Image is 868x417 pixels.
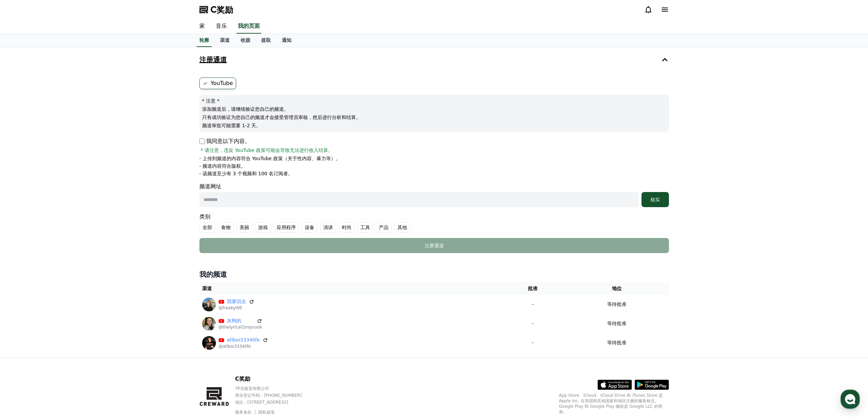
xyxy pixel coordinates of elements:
font: 游戏 [258,225,268,230]
a: 服务条款 [235,410,257,415]
a: atlboi3334life [227,336,260,344]
font: - 上传到频道的内容符合 YouTube 政策（关于性内容、暴力等）。 [199,156,340,161]
font: 频道审批可能需要 1-2 天。 [202,123,261,128]
a: 通知 [276,34,297,47]
font: 我的页面 [238,23,260,29]
font: atlboi3334life [227,337,260,343]
font: 等待批准 [607,340,626,345]
font: App Store、iCloud、iCloud Drive 和 iTunes Store 是 Apple Inc. 在美国和其他国家和地区注册的服务标志。Google Play 和 Google... [559,393,663,414]
a: 渠道 [215,34,235,47]
font: 我同意以下内容。 [206,138,250,144]
font: C奖励 [210,5,233,14]
font: C奖励 [235,376,250,382]
font: 类别 [199,213,210,220]
a: C奖励 [199,4,233,15]
a: 提取 [256,34,276,47]
a: Home [2,217,45,235]
a: 轮廓 [197,34,212,47]
font: 商业登记号码：[PHONE_NUMBER] [235,393,302,398]
a: 灰狗的 [227,317,254,324]
font: 我的频道 [199,270,227,278]
img: 灰狗的 [202,317,216,331]
font: YP实验室有限公司 [235,386,269,391]
a: 我的页面 [236,19,261,34]
font: 通知 [282,37,291,43]
font: - 该频道至少有 3 个视频和 100 名订阅者。 [199,171,293,176]
font: 提取 [261,37,271,43]
a: Messages [45,217,89,235]
font: - [532,340,533,345]
font: 频道网址 [199,183,221,190]
a: 我要回去 [227,298,246,305]
font: 全部 [202,225,212,230]
font: 渠道 [202,286,212,291]
font: 应用程序 [277,225,296,230]
font: 灰狗的 [227,318,241,323]
font: 批准 [528,286,537,291]
font: * 请注意，违反 YouTube 政策可能会导致无法进行收入结算。 [201,147,333,153]
font: 等待批准 [607,301,626,307]
button: 核实 [641,192,669,207]
font: 服务条款 [235,410,252,415]
font: 设备 [305,225,314,230]
span: Settings [102,228,118,233]
font: 我要回去 [227,299,246,304]
img: 我要回去 [202,298,216,311]
a: 隐私政策 [258,410,275,415]
font: 演讲 [323,225,333,230]
a: 音乐 [210,19,232,34]
font: @thelyrical1troycook [219,325,262,330]
font: - 频道内容符合版权。 [199,163,246,169]
font: 食物 [221,225,231,230]
font: @atlboi3334life [219,344,251,349]
font: 只有成功验证为您自己的频道才会接受管理员审核，然后进行分析和结算。 [202,115,361,120]
font: 渠道 [220,37,230,43]
a: 家 [194,19,210,34]
span: Home [18,228,30,233]
a: Settings [89,217,132,235]
font: 核实 [650,197,660,202]
font: 地址 : [STREET_ADDRESS] [235,400,288,405]
img: atlboi3334life [202,336,216,350]
font: @freakyt95 [219,306,242,310]
font: - [532,301,533,307]
font: 家 [199,23,205,29]
font: 地位 [612,286,622,291]
font: 美丽 [240,225,249,230]
a: 收据 [235,34,256,47]
font: 音乐 [216,23,227,29]
font: 等待批准 [607,321,626,326]
font: 工具 [360,225,370,230]
font: - [532,321,533,326]
span: Messages [57,228,77,234]
font: 收据 [241,37,250,43]
font: 时尚 [342,225,351,230]
font: 注册通道 [199,56,227,64]
font: 轮廓 [199,37,209,43]
font: 注册通道 [425,243,444,248]
font: 其他 [397,225,407,230]
font: YouTube [211,80,233,86]
font: 添加频道后，请继续验证您自己的频道。 [202,106,289,112]
button: 注册通道 [197,50,672,69]
button: 注册通道 [199,238,669,253]
font: 产品 [379,225,389,230]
